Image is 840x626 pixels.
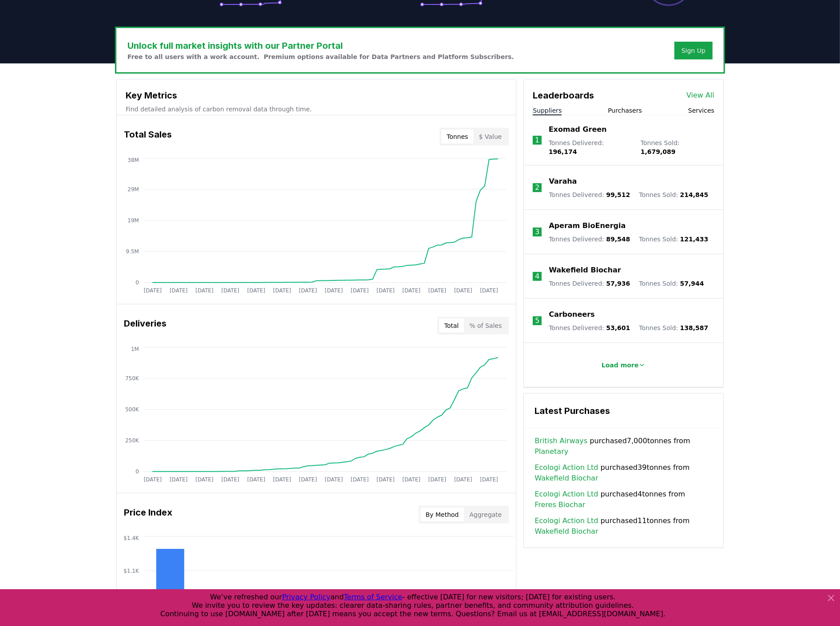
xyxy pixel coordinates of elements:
a: Ecologi Action Ltd [535,462,598,473]
h3: Unlock full market insights with our Partner Portal [127,39,514,52]
a: Wakefield Biochar [535,526,598,537]
span: 138,587 [680,324,709,331]
p: 4 [535,271,539,282]
tspan: 1M [131,346,139,352]
h3: Price Index [124,506,172,524]
button: Services [688,106,714,115]
span: 1,679,089 [641,148,676,155]
span: purchased 7,000 tonnes from [535,436,713,457]
p: Tonnes Sold : [639,235,708,244]
tspan: [DATE] [351,288,369,294]
a: Wakefield Biochar [549,265,621,276]
tspan: $1.4K [123,535,139,541]
tspan: [DATE] [480,288,498,294]
p: 2 [535,182,539,193]
tspan: [DATE] [299,288,317,294]
h3: Total Sales [124,128,172,146]
tspan: [DATE] [195,477,214,483]
button: $ Value [474,130,507,144]
a: Planetary [535,446,568,457]
tspan: [DATE] [144,288,162,294]
button: Sign Up [674,42,713,59]
tspan: [DATE] [402,288,420,294]
tspan: [DATE] [480,477,498,483]
h3: Key Metrics [126,89,507,102]
tspan: [DATE] [428,288,447,294]
tspan: [DATE] [144,477,162,483]
p: Free to all users with a work account. Premium options available for Data Partners and Platform S... [127,52,514,61]
tspan: [DATE] [170,477,188,483]
p: Tonnes Delivered : [549,235,630,244]
tspan: [DATE] [454,477,472,483]
span: 99,512 [606,191,630,198]
tspan: [DATE] [247,477,265,483]
span: 89,548 [606,236,630,243]
span: 196,174 [549,148,577,155]
p: Find detailed analysis of carbon removal data through time. [126,105,507,114]
a: Freres Biochar [535,500,585,510]
p: 1 [535,135,539,146]
a: Ecologi Action Ltd [535,489,598,500]
button: By Method [420,508,464,522]
a: Ecologi Action Ltd [535,516,598,526]
span: 53,601 [606,324,630,331]
h3: Leaderboards [533,89,594,102]
tspan: [DATE] [247,288,265,294]
a: Varaha [549,176,577,187]
tspan: [DATE] [454,288,472,294]
p: Tonnes Delivered : [549,323,630,332]
p: 5 [535,315,539,326]
tspan: 29M [127,186,139,193]
tspan: [DATE] [299,477,317,483]
tspan: [DATE] [222,288,240,294]
tspan: [DATE] [351,477,369,483]
span: 121,433 [680,236,709,243]
span: 214,845 [680,191,709,198]
h3: Deliveries [124,317,166,335]
tspan: [DATE] [273,288,291,294]
button: Purchasers [608,106,642,115]
button: Aggregate [464,508,507,522]
tspan: 19M [127,217,139,224]
button: Load more [594,356,653,374]
a: Sign Up [682,46,705,55]
button: Tonnes [441,130,473,144]
tspan: [DATE] [325,288,343,294]
tspan: $1.1K [123,568,139,574]
tspan: [DATE] [325,477,343,483]
tspan: 0 [135,280,139,286]
p: Tonnes Delivered : [549,138,632,156]
a: British Airways [535,436,587,446]
a: Aperam BioEnergia [549,220,626,231]
tspan: [DATE] [402,477,420,483]
button: % of Sales [464,319,507,333]
a: Exomad Green [549,124,607,135]
h3: Latest Purchases [535,404,713,417]
tspan: 500K [125,406,139,413]
tspan: 38M [127,157,139,163]
tspan: 750K [125,375,139,382]
p: 3 [535,227,539,237]
tspan: [DATE] [376,288,395,294]
tspan: 9.5M [126,248,139,255]
a: View All [686,90,714,101]
p: Tonnes Delivered : [549,279,630,288]
p: Tonnes Sold : [641,138,714,156]
span: purchased 39 tonnes from [535,462,713,484]
tspan: 250K [125,437,139,444]
p: Load more [602,361,639,370]
span: purchased 4 tonnes from [535,489,713,510]
span: 57,936 [606,280,630,287]
p: Tonnes Sold : [639,323,708,332]
tspan: [DATE] [376,477,395,483]
tspan: [DATE] [273,477,291,483]
a: Carboneers [549,309,594,320]
p: Tonnes Sold : [639,279,704,288]
button: Total [439,319,464,333]
tspan: [DATE] [195,288,214,294]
